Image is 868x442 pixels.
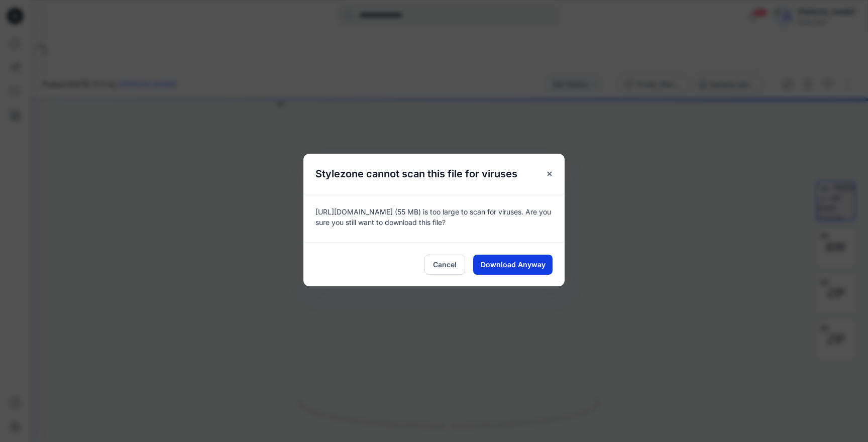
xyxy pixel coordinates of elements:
h5: Stylezone cannot scan this file for viruses [303,154,529,194]
button: Close [540,165,559,183]
div: [URL][DOMAIN_NAME] (55 MB) is too large to scan for viruses. Are you sure you still want to downl... [303,194,565,242]
span: Cancel [433,259,457,270]
button: Download Anyway [473,255,553,275]
span: Download Anyway [481,259,546,270]
button: Cancel [424,255,465,275]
